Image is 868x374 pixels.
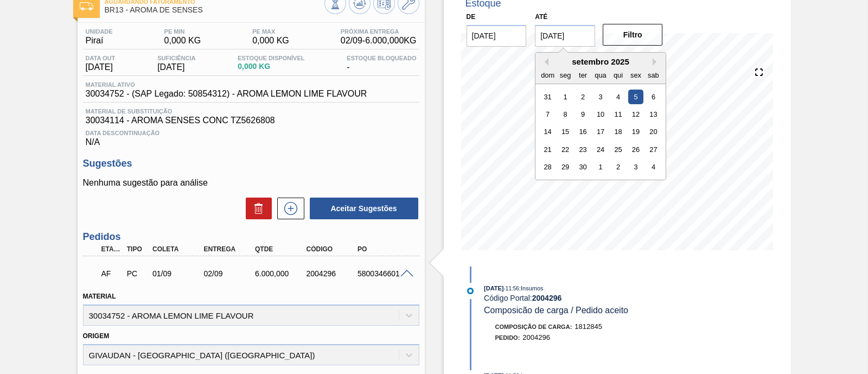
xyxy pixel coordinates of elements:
span: Data Descontinuação [86,130,417,136]
span: PE MIN [164,28,201,35]
div: qui [611,67,626,82]
span: [DATE] [157,62,195,72]
span: 02/09 - 6.000,000 KG [341,36,417,46]
span: PE MAX [252,28,289,35]
span: Estoque Bloqueado [347,55,416,61]
div: sex [629,67,643,82]
div: Choose quarta-feira, 24 de setembro de 2025 [593,142,608,157]
span: Próxima Entrega [341,28,417,35]
span: Unidade [86,28,113,35]
div: Choose sexta-feira, 19 de setembro de 2025 [629,124,643,139]
span: 30034752 - (SAP Legado: 50854312) - AROMA LEMON LIME FLAVOUR [86,89,367,99]
button: Aceitar Sugestões [310,198,418,219]
input: dd/mm/yyyy [535,25,595,47]
span: [DATE] [86,62,116,72]
div: Aguardando Faturamento [99,262,125,286]
span: BR13 - AROMA DE SENSES [105,6,324,14]
div: seg [558,67,573,82]
p: AF [101,269,122,278]
div: Choose domingo, 21 de setembro de 2025 [540,142,555,157]
h3: Pedidos [83,231,419,243]
button: Filtro [603,24,663,46]
div: Choose segunda-feira, 8 de setembro de 2025 [558,107,573,122]
div: Choose sexta-feira, 26 de setembro de 2025 [629,142,643,157]
div: 2004296 [304,269,360,278]
span: Material de Substituição [86,108,417,115]
img: Ícone [80,2,93,10]
div: dom [540,67,555,82]
div: Tipo [124,245,150,253]
div: Choose domingo, 31 de agosto de 2025 [540,89,555,104]
div: Choose terça-feira, 16 de setembro de 2025 [576,124,590,139]
div: Choose segunda-feira, 22 de setembro de 2025 [558,142,573,157]
div: Choose sábado, 6 de setembro de 2025 [646,89,661,104]
strong: 2004296 [532,294,562,302]
div: Choose sexta-feira, 5 de setembro de 2025 [629,89,643,104]
label: Até [535,13,547,21]
div: Choose terça-feira, 9 de setembro de 2025 [576,107,590,122]
div: 5800346601 [355,269,411,278]
div: Choose quarta-feira, 1 de outubro de 2025 [593,160,608,174]
div: Nova sugestão [272,198,304,219]
button: Previous Month [541,58,548,66]
div: Entrega [201,245,258,253]
div: Choose sexta-feira, 12 de setembro de 2025 [629,107,643,122]
div: Choose quarta-feira, 10 de setembro de 2025 [593,107,608,122]
span: Suficiência [157,55,195,61]
div: PO [355,245,411,253]
button: Next Month [653,58,660,66]
span: Estoque Disponível [238,55,304,61]
span: Composição de Carga : [495,324,572,330]
div: Aceitar Sugestões [304,196,419,220]
div: Código Portal: [484,294,742,302]
span: Piraí [86,36,113,46]
span: 2004296 [522,333,550,341]
div: Choose quinta-feira, 18 de setembro de 2025 [611,124,626,139]
div: Etapa [99,245,125,253]
h3: Sugestões [83,158,419,169]
div: 6.000,000 [252,269,309,278]
div: Choose sábado, 20 de setembro de 2025 [646,124,661,139]
div: Choose segunda-feira, 29 de setembro de 2025 [558,160,573,174]
div: Choose domingo, 28 de setembro de 2025 [540,160,555,174]
div: Pedido de Compra [124,269,150,278]
img: atual [467,288,474,294]
div: Qtde [252,245,309,253]
div: Choose sábado, 4 de outubro de 2025 [646,160,661,174]
div: Choose quinta-feira, 4 de setembro de 2025 [611,89,626,104]
label: De [467,13,476,21]
div: Choose quinta-feira, 2 de outubro de 2025 [611,160,626,174]
div: N/A [83,125,419,147]
div: Choose quinta-feira, 11 de setembro de 2025 [611,107,626,122]
div: Choose terça-feira, 30 de setembro de 2025 [576,160,590,174]
div: Choose sexta-feira, 3 de outubro de 2025 [629,160,643,174]
div: Choose domingo, 14 de setembro de 2025 [540,124,555,139]
label: Origem [83,332,110,340]
span: 0,000 KG [238,62,304,71]
div: month 2025-09 [539,88,662,176]
span: 0,000 KG [252,36,289,46]
div: Choose sábado, 13 de setembro de 2025 [646,107,661,122]
div: Choose segunda-feira, 15 de setembro de 2025 [558,124,573,139]
p: Nenhuma sugestão para análise [83,178,419,188]
input: dd/mm/yyyy [467,25,527,47]
label: Material [83,293,116,300]
div: 01/09/2025 [150,269,206,278]
div: Choose segunda-feira, 1 de setembro de 2025 [558,89,573,104]
div: Coleta [150,245,206,253]
div: 02/09/2025 [201,269,258,278]
div: Excluir Sugestões [240,198,272,219]
span: Composicão de carga / Pedido aceito [484,306,628,315]
div: sab [646,67,661,82]
div: Choose quarta-feira, 17 de setembro de 2025 [593,124,608,139]
span: - 11:56 [504,286,519,291]
span: : Insumos [519,285,544,291]
div: qua [593,67,608,82]
div: setembro 2025 [535,57,666,66]
div: ter [576,67,590,82]
span: Pedido : [495,334,520,341]
div: - [344,55,419,72]
span: [DATE] [484,285,503,291]
div: Choose domingo, 7 de setembro de 2025 [540,107,555,122]
div: Choose quarta-feira, 3 de setembro de 2025 [593,89,608,104]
